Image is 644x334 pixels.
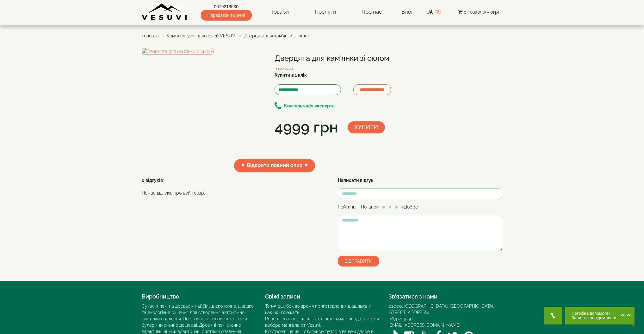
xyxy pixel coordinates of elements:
[275,72,307,78] label: Купити в 1 клік
[142,33,159,38] a: Головна
[308,5,342,19] a: Послуги
[275,54,407,62] h1: Дверцята для кам'янки зі склом
[338,178,374,183] strong: Написати відгук
[401,9,413,15] a: Блог
[284,103,335,108] b: Консультація експерта
[388,323,460,328] a: [EMAIL_ADDRESS][DOMAIN_NAME]
[142,3,188,21] img: Завод VESUVI
[544,307,562,324] button: Get Call button
[265,316,379,328] a: Рецепт сочного шашлыка: секреты маринада, жары и выбора мангала от Vesuvi.
[142,178,163,183] strong: 0 відгуків
[265,293,379,300] h4: Свіжі записи
[275,67,293,71] small: В наличии
[388,303,502,316] div: 02000, [GEOGRAPHIC_DATA], [GEOGRAPHIC_DATA]. [STREET_ADDRESS]
[355,5,388,19] a: Про нас
[464,10,500,15] span: 0 товар(ів) - 0грн
[565,307,635,324] button: Chat button
[572,311,617,316] span: Потрібна допомога?
[167,33,236,38] a: Комплектуючі для печей VESUVI
[201,10,252,21] span: Передзвоніть мені
[456,9,502,16] button: 0 товар(ів) - 0грн
[426,10,433,15] a: UA
[142,190,322,196] p: Немає відгуків про цей товар.
[201,3,252,10] a: 0679219530
[142,293,256,300] h4: Виробництво
[142,48,214,55] img: Дверцята для кам'янки зі склом
[275,117,338,138] div: 4999 грн
[348,121,385,133] button: Купити
[435,10,442,15] a: RU
[388,293,502,300] h4: Зв’язатися з нами
[244,33,311,38] span: Дверцята для кам'янки зі склом
[338,177,502,183] div: :
[572,316,617,320] span: Залиште повідомлення
[388,316,413,321] a: 0679219530
[265,5,295,19] a: Товари
[265,304,371,315] a: Топ-5 ошибок во время приготовления шашлыка и как их избежать
[142,177,322,199] div: :
[338,256,379,267] button: Відправити
[338,204,502,210] div: Рейтинг: Погано Добре
[234,159,315,172] span: ▼ Відкрити повний опис ▼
